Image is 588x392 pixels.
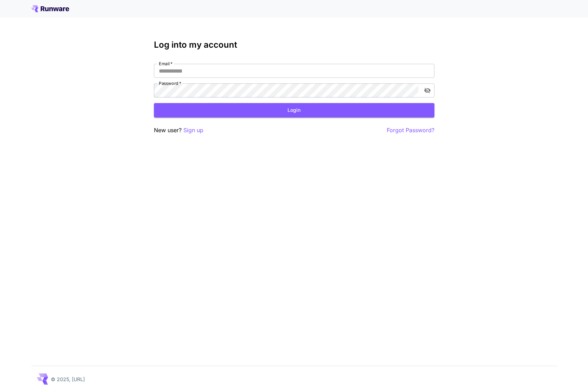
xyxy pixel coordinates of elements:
button: Login [154,103,434,117]
button: Sign up [183,126,203,135]
h3: Log into my account [154,40,434,50]
p: New user? [154,126,203,135]
button: toggle password visibility [421,84,434,97]
button: Forgot Password? [387,126,434,135]
label: Password [159,80,181,86]
p: © 2025, [URL] [51,376,85,383]
label: Email [159,61,173,67]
